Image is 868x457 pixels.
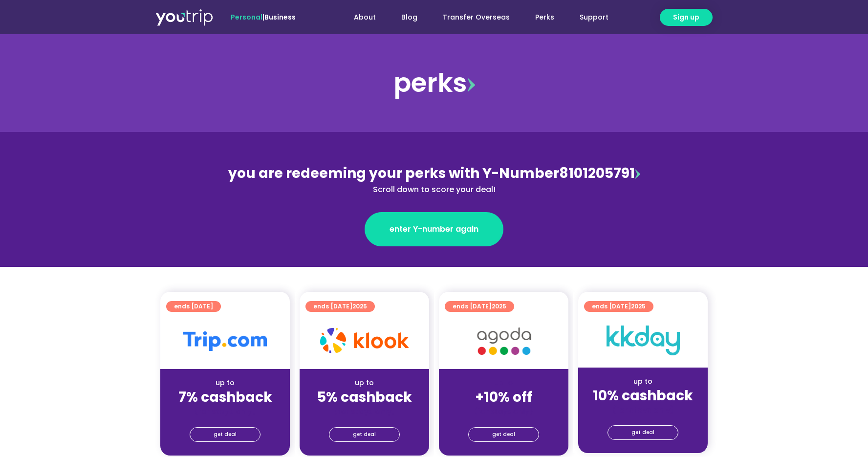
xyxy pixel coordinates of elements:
[168,406,282,416] div: (for stays only)
[495,378,513,388] span: up to
[586,405,700,415] div: (for stays only)
[445,301,514,312] a: ends [DATE]2025
[430,8,522,26] a: Transfer Overseas
[631,426,654,439] span: get deal
[567,8,621,26] a: Support
[231,12,262,22] span: Personal
[305,301,375,312] a: ends [DATE]2025
[313,301,367,312] span: ends [DATE]
[174,301,213,312] span: ends [DATE]
[492,428,515,441] span: get deal
[631,302,646,310] span: 2025
[522,8,567,26] a: Perks
[231,12,296,22] span: |
[341,8,389,26] a: About
[329,427,400,442] a: get deal
[586,376,700,387] div: up to
[222,184,646,196] div: Scroll down to score your deal!
[390,223,478,235] span: enter Y-number again
[492,302,506,310] span: 2025
[214,428,237,441] span: get deal
[365,212,503,246] a: enter Y-number again
[475,388,532,407] strong: +10% off
[322,8,621,26] nav: Menu
[353,428,376,441] span: get deal
[166,301,221,312] a: ends [DATE]
[222,163,646,196] div: 8101205791
[584,301,653,312] a: ends [DATE]2025
[228,164,559,183] span: you are redeeming your perks with Y-Number
[352,302,367,310] span: 2025
[317,388,412,407] strong: 5% cashback
[178,388,272,407] strong: 7% cashback
[168,378,282,388] div: up to
[190,427,260,442] a: get deal
[307,378,421,388] div: up to
[593,386,693,405] strong: 10% cashback
[592,301,646,312] span: ends [DATE]
[608,425,678,440] a: get deal
[453,301,506,312] span: ends [DATE]
[447,406,561,416] div: (for stays only)
[389,8,430,26] a: Blog
[673,12,699,22] span: Sign up
[264,12,296,22] a: Business
[468,427,539,442] a: get deal
[307,406,421,416] div: (for stays only)
[660,9,713,26] a: Sign up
